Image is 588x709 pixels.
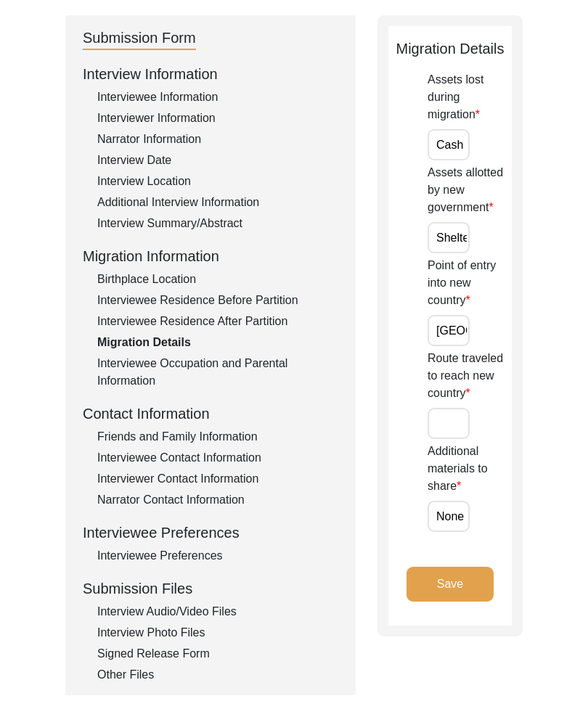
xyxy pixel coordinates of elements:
div: Other Files [97,666,338,684]
div: Interviewer Contact Information [97,470,338,488]
div: Migration Information [83,245,338,267]
div: Interviewee Occupation and Parental Information [97,355,338,390]
label: Assets allotted by new government [428,164,512,216]
label: Additional materials to share [428,443,512,495]
div: Signed Release Form [97,645,338,663]
div: Interview Information [83,63,338,85]
div: Interviewer Information [97,110,338,127]
label: Assets lost during migration [428,71,512,123]
div: Interviewee Preferences [83,522,338,544]
div: Submission Files [83,578,338,599]
div: Interview Audio/Video Files [97,603,338,620]
button: Save [407,567,494,602]
div: Migration Details [97,334,338,351]
label: Point of entry into new country [428,257,512,309]
div: Interviewee Information [97,89,338,106]
div: Narrator Information [97,131,338,148]
div: Migration Details [388,38,512,60]
div: Submission Form [83,27,196,50]
div: Interview Location [97,173,338,190]
div: Contact Information [83,403,338,425]
div: Interviewee Residence Before Partition [97,292,338,309]
div: Narrator Contact Information [97,491,338,509]
div: Interviewee Contact Information [97,449,338,467]
div: Friends and Family Information [97,428,338,446]
div: Interviewee Residence After Partition [97,313,338,330]
div: Birthplace Location [97,271,338,288]
div: Additional Interview Information [97,194,338,211]
div: Interview Date [97,152,338,169]
label: Route traveled to reach new country [428,350,512,402]
div: Interview Summary/Abstract [97,215,338,232]
div: Interviewee Preferences [97,547,338,565]
div: Interview Photo Files [97,624,338,642]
